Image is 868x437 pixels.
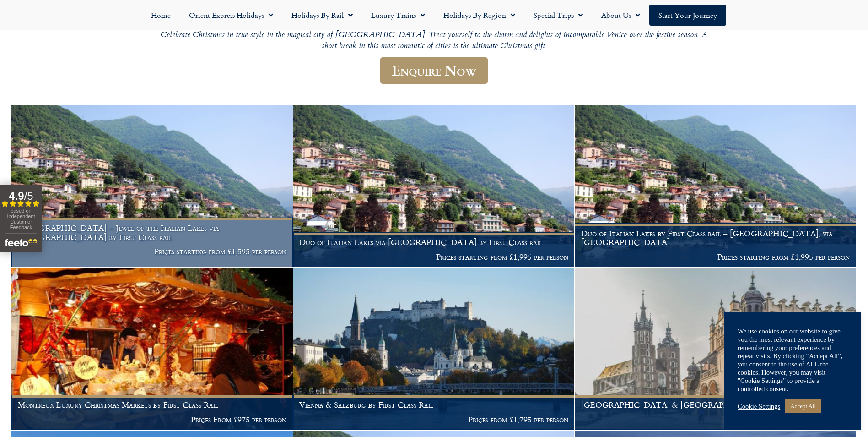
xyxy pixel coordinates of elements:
p: Celebrate Christmas in true style in the magical city of [GEOGRAPHIC_DATA]. Treat yourself to the... [160,30,709,52]
a: Vienna & Salzburg by First Class Rail Prices from £1,795 per person [293,268,575,430]
p: Prices from £1,795 per person [299,415,568,424]
p: Prices starting from £1,995 per person [299,252,568,262]
h1: Montreux Luxury Christmas Markets by First Class Rail [18,400,287,410]
a: Orient Express Holidays [180,5,282,26]
a: Holidays by Region [434,5,524,26]
a: Duo of Italian Lakes via [GEOGRAPHIC_DATA] by First Class rail Prices starting from £1,995 per pe... [293,105,575,268]
p: Prices From £975 per person [18,415,287,424]
h1: [GEOGRAPHIC_DATA] – Jewel of the Italian Lakes via [GEOGRAPHIC_DATA] by First Class rail [18,224,287,241]
p: Prices starting from £1,595 per person [18,247,287,256]
a: Cookie Settings [738,402,780,410]
a: Montreux Luxury Christmas Markets by First Class Rail Prices From £975 per person [11,268,293,430]
h1: Vienna & Salzburg by First Class Rail [299,400,568,410]
a: Special Trips [524,5,592,26]
nav: Menu [5,5,863,26]
a: Duo of Italian Lakes by First Class rail – [GEOGRAPHIC_DATA], via [GEOGRAPHIC_DATA] Prices starti... [575,105,857,268]
a: Luxury Trains [362,5,434,26]
h1: [GEOGRAPHIC_DATA] & [GEOGRAPHIC_DATA] by First Class rail [581,400,850,410]
h1: Duo of Italian Lakes via [GEOGRAPHIC_DATA] by First Class rail [299,238,568,247]
div: We use cookies on our website to give you the most relevant experience by remembering your prefer... [738,327,847,393]
a: Accept All [785,399,821,413]
a: About Us [592,5,649,26]
h1: Duo of Italian Lakes by First Class rail – [GEOGRAPHIC_DATA], via [GEOGRAPHIC_DATA] [581,229,850,247]
a: Enquire Now [380,57,488,84]
a: [GEOGRAPHIC_DATA] & [GEOGRAPHIC_DATA] by First Class rail Prices from £1,795 per person [575,268,857,430]
p: Prices from £1,795 per person [581,415,850,424]
a: Home [142,5,180,26]
p: Prices starting from £1,995 per person [581,252,850,262]
a: [GEOGRAPHIC_DATA] – Jewel of the Italian Lakes via [GEOGRAPHIC_DATA] by First Class rail Prices s... [11,105,293,268]
a: Start your Journey [649,5,726,26]
a: Holidays by Rail [282,5,362,26]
